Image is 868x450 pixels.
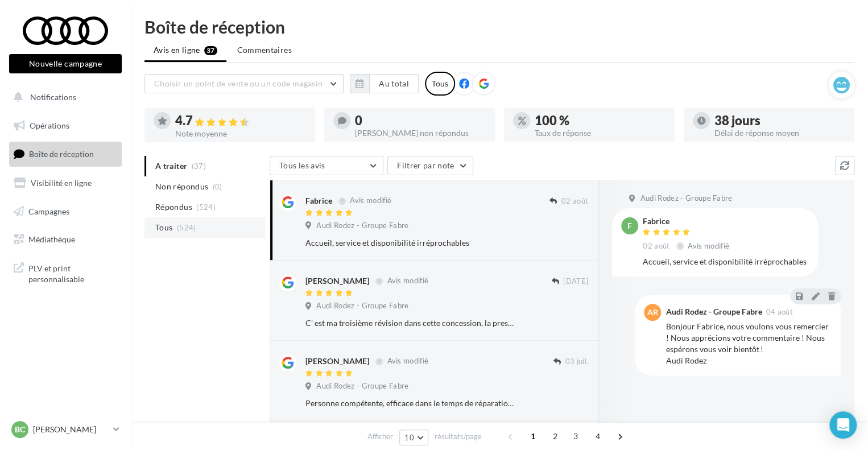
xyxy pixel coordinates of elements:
span: Avis modifié [387,276,428,286]
a: BC [PERSON_NAME] [9,419,122,440]
span: 10 [404,433,414,442]
span: PLV et print personnalisable [28,261,117,285]
div: Fabrice [305,195,332,207]
span: Répondus [155,201,192,213]
div: [PERSON_NAME] [305,275,369,287]
div: Accueil, service et disponibilité irréprochables [305,237,514,249]
span: 03 juil. [565,357,588,367]
span: 1 [524,427,542,445]
p: [PERSON_NAME] [33,424,109,435]
span: Campagnes [28,206,69,216]
a: Boîte de réception [7,142,124,166]
span: Médiathèque [28,234,75,244]
button: 10 [399,430,428,445]
span: Commentaires [237,45,292,55]
div: 38 jours [714,114,845,127]
button: Au total [350,74,419,93]
span: Tous les avis [279,160,325,170]
div: Boîte de réception [144,18,854,35]
div: 4.7 [175,114,306,127]
span: BC [15,424,25,435]
span: 2 [546,427,564,445]
div: [PERSON_NAME] non répondus [355,129,486,137]
div: Fabrice [643,217,731,225]
span: Audi Rodez - Groupe Fabre [316,221,408,231]
span: Notifications [30,92,76,102]
span: AR [647,307,658,318]
button: Nouvelle campagne [9,54,122,73]
a: Visibilité en ligne [7,171,124,195]
button: Filtrer par note [387,156,473,175]
div: Bonjour Fabrice, nous voulons vous remercier ! Nous apprécions votre commentaire ! Nous espérons ... [666,321,832,366]
span: 3 [567,427,585,445]
span: Opérations [30,121,69,130]
div: Note moyenne [175,130,306,138]
div: Open Intercom Messenger [829,411,857,439]
button: Au total [369,74,419,93]
span: Audi Rodez - Groupe Fabre [316,301,408,311]
span: Tous [155,222,172,233]
span: 02 août [643,241,669,251]
a: Opérations [7,114,124,138]
span: résultats/page [435,431,482,442]
span: Choisir un point de vente ou un code magasin [154,79,323,88]
span: Avis modifié [387,357,428,366]
a: Campagnes [7,200,124,224]
div: Taux de réponse [535,129,666,137]
span: 02 août [561,196,588,207]
span: 04 août [766,308,792,316]
div: Accueil, service et disponibilité irréprochables [643,256,809,267]
a: Médiathèque [7,228,124,251]
span: Audi Rodez - Groupe Fabre [640,193,732,204]
button: Choisir un point de vente ou un code magasin [144,74,344,93]
span: Visibilité en ligne [31,178,92,188]
div: Tous [425,72,455,96]
button: Tous les avis [270,156,383,175]
span: (524) [177,223,196,232]
div: Délai de réponse moyen [714,129,845,137]
span: Avis modifié [688,241,729,250]
button: Notifications [7,85,119,109]
span: Afficher [367,431,393,442]
div: C' est ma troisième révision dans cette concession, la prestation et l' accueil sont toujours de ... [305,317,514,329]
span: Boîte de réception [29,149,94,159]
span: Avis modifié [350,196,391,205]
div: Personne compétente, efficace dans le temps de réparation. Le suivie a été parfait. A l'écoute et... [305,398,514,409]
div: [PERSON_NAME] [305,356,369,367]
a: PLV et print personnalisable [7,256,124,290]
div: Audi Rodez - Groupe Fabre [666,308,762,316]
div: 0 [355,114,486,127]
span: [DATE] [563,276,588,287]
span: F [627,220,632,232]
span: 4 [589,427,607,445]
span: (524) [196,203,216,212]
span: Audi Rodez - Groupe Fabre [316,381,408,391]
div: 100 % [535,114,666,127]
span: Non répondus [155,181,208,192]
span: (0) [213,182,222,191]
